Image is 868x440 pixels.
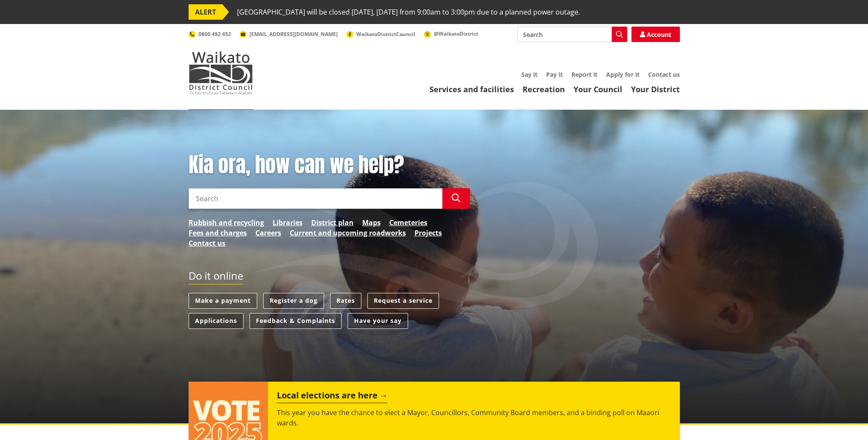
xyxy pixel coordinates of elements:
[631,27,680,42] a: Account
[631,84,680,94] a: Your District
[521,70,538,78] a: Say it
[273,217,303,228] a: Libraries
[429,84,514,94] a: Services and facilities
[606,70,640,78] a: Apply for it
[389,217,427,228] a: Cemeteries
[249,313,342,329] a: Feedback & Complaints
[263,293,324,309] a: Register a dog
[346,30,415,38] a: WaikatoDistrictCouncil
[189,153,470,178] h1: Kia ora, how can we help?
[255,228,281,238] a: Careers
[276,407,671,428] p: This year you have the chance to elect a Mayor, Councillors, Community Board members, and a bindi...
[189,4,222,20] span: ALERT
[237,4,580,20] span: [GEOGRAPHIC_DATA] will be closed [DATE], [DATE] from 9:00am to 3:00pm due to a planned power outage.
[189,293,257,309] a: Make a payment
[240,30,338,38] a: [EMAIL_ADDRESS][DOMAIN_NAME]
[517,27,627,42] input: Search input
[189,30,231,38] a: 0800 492 452
[189,51,253,94] img: Waikato District Council - Te Kaunihera aa Takiwaa o Waikato
[424,30,478,37] a: @WaikatoDistrict
[829,404,859,435] iframe: Messenger Launcher
[311,217,354,228] a: District plan
[330,293,361,309] a: Rates
[348,313,408,329] a: Have your say
[546,70,563,78] a: Pay it
[574,84,622,94] a: Your Council
[356,30,415,38] span: WaikatoDistrictCouncil
[414,228,442,238] a: Projects
[198,30,231,38] span: 0800 492 452
[276,390,387,403] h2: Local elections are here
[362,217,381,228] a: Maps
[189,188,442,209] input: Search input
[571,70,598,78] a: Report it
[367,293,439,309] a: Request a service
[648,70,680,78] a: Contact us
[290,228,406,238] a: Current and upcoming roadworks
[523,84,565,94] a: Recreation
[434,30,478,37] span: @WaikatoDistrict
[189,313,243,329] a: Applications
[189,270,243,285] h2: Do it online
[189,238,225,248] a: Contact us
[189,228,247,238] a: Fees and charges
[249,30,338,38] span: [EMAIL_ADDRESS][DOMAIN_NAME]
[189,217,264,228] a: Rubbish and recycling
